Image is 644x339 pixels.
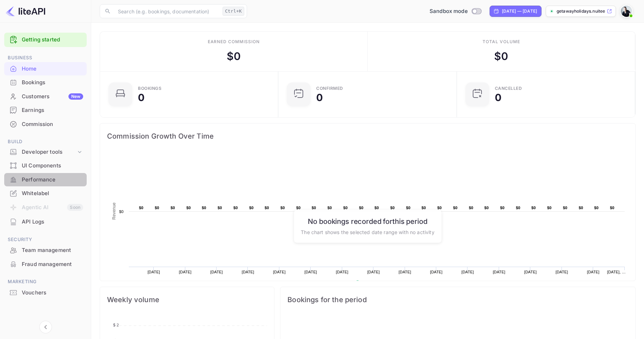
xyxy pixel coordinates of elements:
div: Team management [22,246,83,254]
div: Earnings [4,104,87,117]
div: UI Components [22,162,83,170]
text: $0 [579,206,583,210]
div: Home [4,62,87,76]
text: $0 [265,206,269,210]
a: Whitelabel [4,187,87,200]
a: Getting started [22,36,83,44]
div: Team management [4,244,87,257]
div: Switch to Production mode [427,7,484,15]
a: Vouchers [4,286,87,299]
div: Fraud management [4,258,87,271]
div: 0 [495,93,502,102]
text: $0 [547,206,552,210]
text: [DATE] [493,270,505,274]
text: $0 [280,206,285,210]
a: Performance [4,173,87,186]
text: [DATE] [210,270,223,274]
text: $0 [202,206,206,210]
p: getawayholidays.nuitee... [557,8,605,14]
text: $0 [171,206,175,210]
text: [DATE] [587,270,599,274]
text: [DATE] [367,270,380,274]
p: The chart shows the selected date range with no activity [301,228,434,235]
span: Build [4,138,87,146]
div: Click to change the date range period [490,6,542,17]
div: Bookings [22,79,83,87]
text: [DATE] [242,270,254,274]
div: Bookings [138,86,161,91]
span: Sandbox mode [430,7,468,15]
text: [DATE] [462,270,474,274]
text: $0 [186,206,191,210]
text: $0 [218,206,222,210]
text: $0 [406,206,411,210]
text: $0 [249,206,254,210]
text: [DATE] [273,270,286,274]
text: $0 [139,206,144,210]
text: [DATE] [305,270,317,274]
div: Ctrl+K [223,7,244,16]
div: $ 0 [494,48,508,64]
text: [DATE] [556,270,568,274]
text: $0 [119,210,124,214]
a: UI Components [4,159,87,172]
div: Vouchers [4,286,87,300]
text: $0 [500,206,505,210]
tspan: $ 2 [113,323,119,327]
a: API Logs [4,215,87,228]
button: Collapse navigation [39,321,52,333]
text: [DATE] [524,270,537,274]
text: $0 [155,206,159,210]
div: Fraud management [22,260,83,268]
a: Team management [4,244,87,257]
div: 0 [316,93,323,102]
text: $0 [437,206,442,210]
text: $0 [531,206,536,210]
div: Earnings [22,106,83,114]
a: CustomersNew [4,90,87,103]
text: $0 [610,206,615,210]
text: Revenue [362,280,380,285]
text: $0 [343,206,348,210]
div: UI Components [4,159,87,173]
div: Developer tools [22,148,76,156]
text: $0 [484,206,489,210]
div: Commission [4,118,87,131]
text: $0 [296,206,301,210]
a: Fraud management [4,258,87,271]
span: Business [4,54,87,62]
div: Earned commission [208,39,260,45]
text: $0 [233,206,238,210]
text: [DATE] [147,270,160,274]
div: CANCELLED [495,86,522,91]
span: Marketing [4,278,87,286]
div: [DATE] — [DATE] [502,8,537,14]
div: Performance [22,176,83,184]
text: [DATE] [336,270,348,274]
div: Commission [22,120,83,128]
a: Home [4,62,87,75]
text: $0 [421,206,426,210]
a: Bookings [4,76,87,89]
span: Bookings for the period [287,294,628,305]
span: Security [4,236,87,244]
span: Commission Growth Over Time [107,131,628,142]
div: Confirmed [316,86,343,91]
text: $0 [469,206,473,210]
text: [DATE] [179,270,192,274]
text: $0 [359,206,364,210]
text: [DATE] [399,270,411,274]
div: Customers [22,93,83,101]
text: [DATE] [430,270,443,274]
div: $ 0 [227,48,241,64]
div: Developer tools [4,146,87,158]
text: $0 [563,206,567,210]
text: $0 [453,206,458,210]
text: $0 [390,206,395,210]
div: Performance [4,173,87,187]
img: LiteAPI logo [6,6,45,17]
div: API Logs [22,218,83,226]
text: $0 [516,206,520,210]
div: 0 [138,93,145,102]
h6: No bookings recorded for this period [301,217,434,225]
